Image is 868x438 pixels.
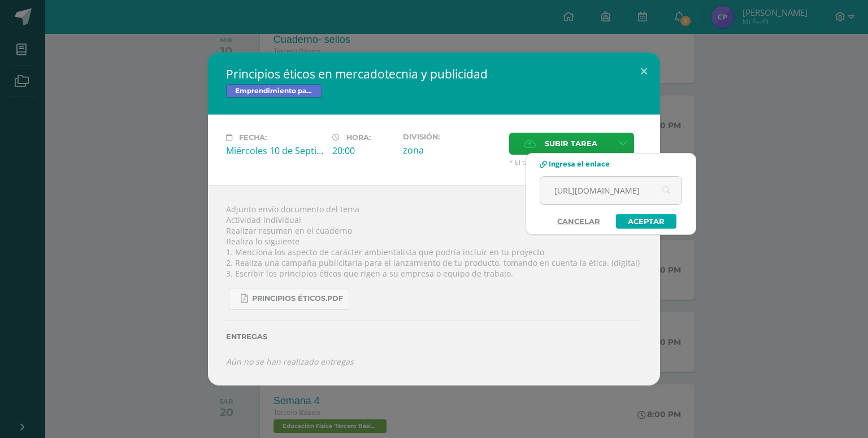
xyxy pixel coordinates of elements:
span: Hora: [346,133,371,142]
span: Subir tarea [545,133,597,154]
a: Cancelar [546,214,611,229]
span: Emprendimiento para la Productividad [226,84,322,98]
input: Ej. www.google.com [540,177,682,204]
h2: Principios éticos en mercadotecnia y publicidad [226,66,642,82]
span: Principios éticos.pdf [252,294,343,303]
i: Aún no se han realizado entregas [226,356,354,367]
div: zona [403,144,500,156]
span: * El tamaño máximo permitido es 50 MB [509,157,642,167]
a: Principios éticos.pdf [229,288,349,310]
div: Adjunto envío documento del tema Actividad individual Realizar resumen en el cuaderno Realiza lo ... [208,185,660,386]
div: 20:00 [332,144,394,157]
div: Miércoles 10 de Septiembre [226,144,323,157]
button: Close (Esc) [628,52,660,91]
a: Aceptar [616,214,676,229]
label: Entregas [226,332,642,341]
span: Ingresa el enlace [549,159,610,169]
label: División: [403,133,500,141]
span: Fecha: [239,133,267,142]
